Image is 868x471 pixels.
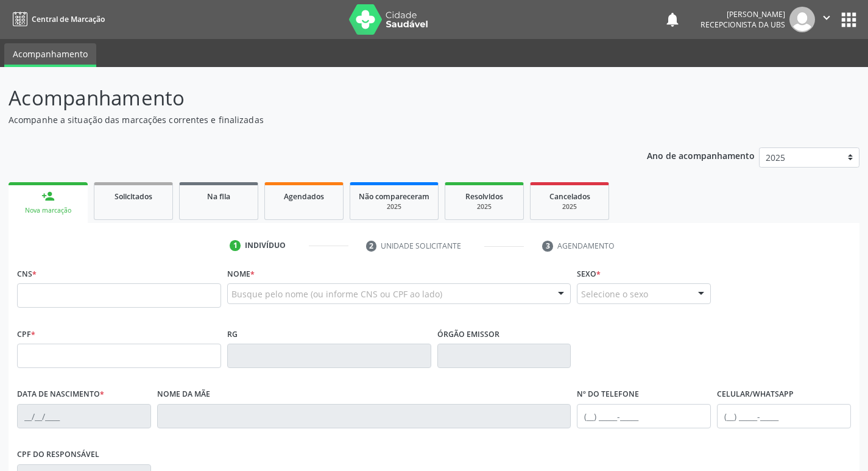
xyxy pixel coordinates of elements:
[17,264,37,283] label: CNS
[227,325,238,344] label: RG
[549,191,590,202] span: Cancelados
[17,325,35,344] label: CPF
[230,240,241,251] div: 1
[454,202,515,211] div: 2025
[717,404,851,428] input: (__) _____-_____
[207,191,230,202] span: Na fila
[284,191,324,202] span: Agendados
[41,189,55,203] div: person_add
[581,288,648,300] span: Selecione o sexo
[227,264,255,283] label: Nome
[4,43,96,67] a: Acompanhamento
[359,191,429,202] span: Não compareceram
[539,202,600,211] div: 2025
[17,385,104,404] label: Data de nascimento
[700,9,785,19] div: [PERSON_NAME]
[17,404,151,428] input: __/__/____
[717,385,794,404] label: Celular/WhatsApp
[245,240,286,251] div: Indivíduo
[115,191,152,202] span: Solicitados
[789,7,815,32] img: img
[664,11,681,28] button: notifications
[820,11,833,24] i: 
[359,202,429,211] div: 2025
[647,147,755,163] p: Ano de acompanhamento
[700,19,785,30] span: Recepcionista da UBS
[437,325,499,344] label: Órgão emissor
[157,385,210,404] label: Nome da mãe
[9,9,105,29] a: Central de Marcação
[9,113,604,126] p: Acompanhe a situação das marcações correntes e finalizadas
[231,288,442,300] span: Busque pelo nome (ou informe CNS ou CPF ao lado)
[17,206,79,215] div: Nova marcação
[17,445,99,464] label: CPF do responsável
[577,404,711,428] input: (__) _____-_____
[32,14,105,24] span: Central de Marcação
[9,83,604,113] p: Acompanhamento
[577,385,639,404] label: Nº do Telefone
[577,264,601,283] label: Sexo
[815,7,838,32] button: 
[465,191,503,202] span: Resolvidos
[838,9,859,30] button: apps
